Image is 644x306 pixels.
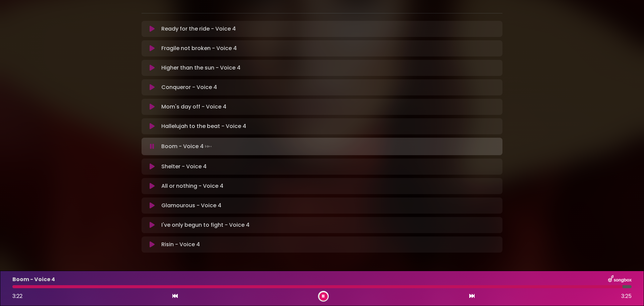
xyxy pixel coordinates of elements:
p: Mom's day off - Voice 4 [161,103,226,111]
p: Ready for the ride - Voice 4 [161,25,236,33]
p: Boom - Voice 4 [161,142,213,151]
img: songbox-logo-white.png [608,275,632,284]
p: Fragile not broken - Voice 4 [161,44,237,52]
p: All or nothing - Voice 4 [161,182,223,190]
p: Boom - Voice 4 [12,275,55,283]
p: Conqueror - Voice 4 [161,83,217,91]
p: Higher than the sun - Voice 4 [161,64,240,72]
p: Shelter - Voice 4 [161,163,207,171]
p: I've only begun to fight - Voice 4 [161,221,250,229]
p: Hallelujah to the beat - Voice 4 [161,122,246,130]
p: Glamourous - Voice 4 [161,202,221,210]
p: Risin - Voice 4 [161,241,200,249]
img: waveform4.gif [204,142,213,151]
